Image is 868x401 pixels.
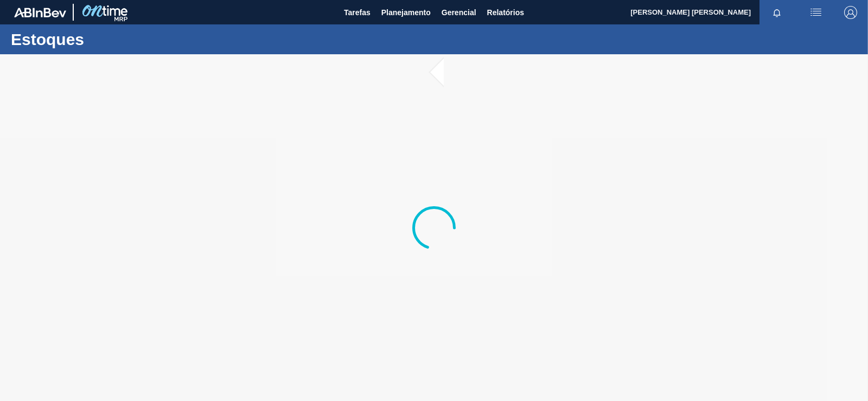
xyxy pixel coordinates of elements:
[14,8,66,17] img: TNhmsLtSVTkK8tSr43FrP2fwEKptu5GPRR3wAAAABJRU5ErkJggg==
[809,6,822,19] img: userActions
[11,33,203,46] h1: Estoques
[381,6,431,19] span: Planejamento
[344,6,371,19] span: Tarefas
[844,6,857,19] img: Logout
[442,6,476,19] span: Gerencial
[759,5,794,20] button: Notificações
[487,6,524,19] span: Relatórios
